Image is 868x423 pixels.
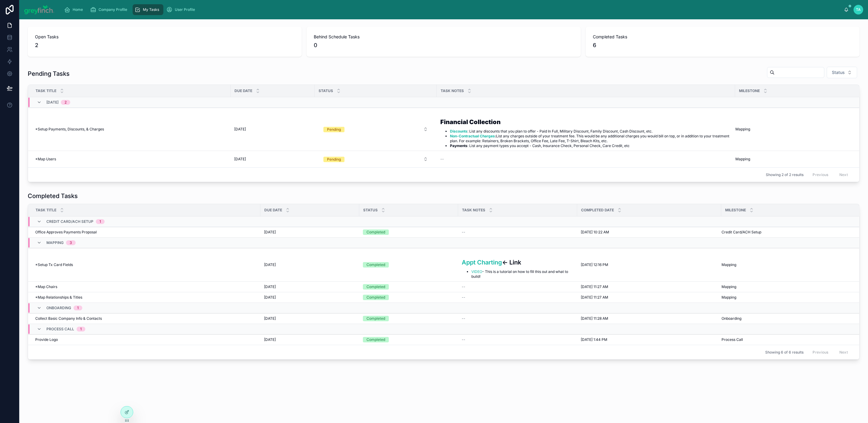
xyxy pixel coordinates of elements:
span: Credit Card/ACH Setup [722,230,761,235]
a: User Profile [165,4,199,15]
a: Completed [363,295,454,300]
a: -- [462,337,574,342]
span: Milestone [725,208,746,213]
span: *Map Users [35,157,56,162]
span: [DATE] 11:27 AM [581,295,608,300]
span: Task Notes [462,208,485,213]
span: 6 [593,41,852,50]
span: [DATE] [264,284,276,289]
span: Mapping [735,127,750,132]
span: [DATE] [264,316,276,321]
div: Pending [327,127,341,132]
span: Onboarding [722,316,741,321]
button: Select Button [827,67,857,78]
span: Milestone [739,88,760,93]
a: -- [462,295,574,300]
span: Collect Basic Company Info & Contacts [35,316,102,321]
span: Behind Schedule Tasks [314,34,573,40]
a: [DATE] [264,316,356,321]
span: Status [319,88,333,93]
li: - This is a tutorial on how to fill this out and what to build! [471,269,574,279]
span: [DATE] [234,127,246,132]
a: Discounts [450,129,467,133]
span: -- [462,230,465,235]
div: 1 [80,327,82,332]
a: Mapping [722,262,851,267]
span: Completed Date [581,208,614,213]
a: Office Approves Payments Proposal [35,230,257,235]
div: 1 [99,219,101,224]
a: [DATE] 11:27 AM [581,295,718,300]
span: -- [462,337,465,342]
span: Provide Logo [35,337,58,342]
a: [DATE] 10:22 AM [581,230,718,235]
a: *Map Chairs [35,284,257,289]
span: *Setup Tx Card Fields [35,262,73,267]
span: -- [440,157,444,162]
span: Onboarding [46,306,71,310]
div: scrollable content [59,3,844,16]
div: Completed [366,229,385,235]
strong: Financial Collection [440,118,501,126]
li: : List any payment types you accept - Cash, Insurance Check, Personal Check, Care Credit, etc [450,143,731,148]
a: Collect Basic Company Info & Contacts [35,316,257,321]
span: Task Notes [441,88,464,93]
a: Completed [363,262,454,268]
h1: Pending Tasks [28,69,70,78]
a: [DATE] [264,337,356,342]
a: Completed [363,316,454,321]
span: [DATE] 11:27 AM [581,284,608,289]
div: 2 [64,100,67,105]
a: Non-Contractual Charges [450,134,495,138]
a: Mapping [722,284,851,289]
a: [DATE] [234,157,311,162]
button: Select Button [319,154,433,165]
a: Completed [363,284,454,290]
a: [DATE] [264,230,356,235]
span: [DATE] 12:16 PM [581,262,608,267]
a: Mapping [722,295,851,300]
a: [DATE] [234,127,311,132]
img: App logo [24,5,55,14]
a: -- [440,157,731,162]
a: Company Profile [88,4,131,15]
li: : List any discounts that you plan to offer - Paid In Full, Military Discount, Family Discount, C... [450,129,731,134]
span: [DATE] [264,262,276,267]
span: *Setup Payments, Discounts, & Charges [35,127,104,132]
a: VIDEO [471,269,482,274]
span: My Tasks [143,7,159,12]
span: Mapping [722,284,736,289]
a: Provide Logo [35,337,257,342]
span: Process Call [722,337,743,342]
span: Home [73,7,83,12]
div: Completed [366,316,385,321]
a: My Tasks [133,4,163,15]
a: Completed [363,337,454,342]
div: 3 [70,240,72,245]
span: Office Approves Payments Proposal [35,230,97,235]
h3: ← Link [462,258,574,267]
a: [DATE] 11:28 AM [581,316,718,321]
span: Showing 6 of 6 results [765,350,804,355]
span: Task Title [36,208,56,213]
div: 1 [77,306,79,310]
span: Credit Card/ACH Setup [46,219,93,224]
a: -- [462,230,574,235]
strong: : [450,134,496,138]
span: Mapping [735,157,750,162]
span: TA [856,7,861,12]
a: *Map Users [35,157,227,162]
span: Mapping [46,240,64,245]
span: [DATE] [264,337,276,342]
button: Select Button [319,124,433,135]
span: Mapping [722,262,736,267]
a: *Setup Payments, Discounts, & Charges [35,127,227,132]
span: [DATE] [264,295,276,300]
span: [DATE] 10:22 AM [581,230,609,235]
a: Mapping [735,127,851,132]
span: [DATE] [234,157,246,162]
li: List any charges outside of your treatment fee. This would be any additional charges you would bi... [450,134,731,143]
a: -- [462,284,574,289]
a: [DATE] 11:27 AM [581,284,718,289]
